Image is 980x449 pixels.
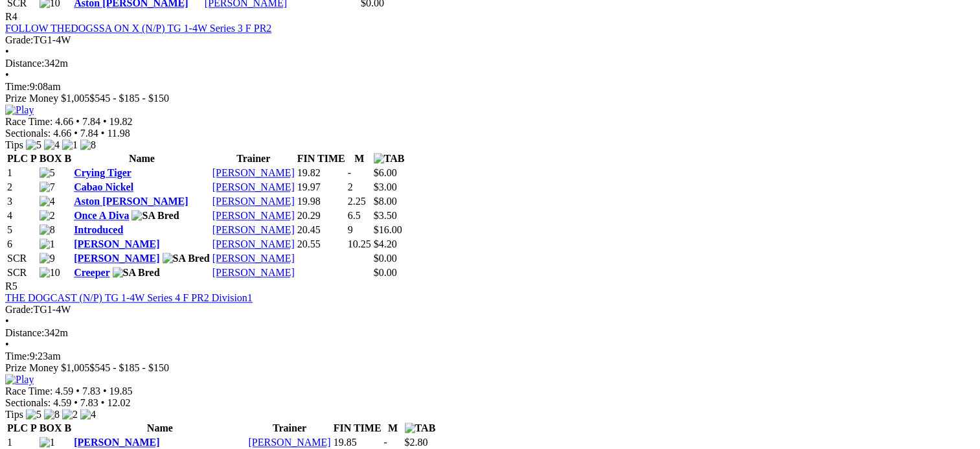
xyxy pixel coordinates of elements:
img: 4 [44,139,60,151]
a: [PERSON_NAME] [212,267,295,278]
a: THE DOGCAST (N/P) TG 1-4W Series 4 F PR2 Division1 [5,292,253,303]
img: 5 [26,139,41,151]
th: M [383,422,403,435]
span: $16.00 [374,224,402,235]
a: [PERSON_NAME] [74,238,159,249]
a: Once A Diva [74,210,129,221]
span: • [5,339,9,350]
a: [PERSON_NAME] [212,253,295,264]
a: Aston [PERSON_NAME] [74,196,188,207]
a: [PERSON_NAME] [212,238,295,249]
a: [PERSON_NAME] [74,253,159,264]
td: 3 [6,195,38,208]
img: 10 [40,267,60,279]
span: 11.98 [107,128,130,139]
span: BOX [40,153,62,164]
span: P [30,153,37,164]
img: SA Bred [131,210,179,222]
a: [PERSON_NAME] [212,196,295,207]
img: TAB [374,153,405,165]
div: Prize Money $1,005 [5,362,975,374]
span: Race Time: [5,386,52,397]
img: 1 [40,238,55,250]
td: 19.98 [297,195,346,208]
img: SA Bred [163,253,210,264]
td: 19.97 [297,181,346,194]
span: 7.84 [82,116,100,127]
img: 2 [40,210,55,222]
div: 9:08am [5,81,975,93]
span: 4.59 [55,386,73,397]
a: Cabao Nickel [74,181,133,192]
div: TG1-4W [5,34,975,46]
div: 342m [5,327,975,339]
span: 7.83 [80,397,98,408]
img: TAB [405,422,436,434]
td: SCR [6,266,38,279]
th: M [347,152,372,165]
img: Play [5,374,34,386]
span: $4.20 [374,238,397,249]
img: 7 [40,181,55,193]
span: • [5,316,9,327]
th: Trainer [212,152,295,165]
span: • [74,397,78,408]
th: Name [73,422,246,435]
span: Sectionals: [5,397,51,408]
text: 2 [348,181,353,192]
span: • [103,386,107,397]
td: 5 [6,224,38,236]
span: PLC [7,422,28,433]
td: 1 [6,436,38,449]
span: 19.82 [109,116,133,127]
span: 19.85 [109,386,133,397]
span: Sectionals: [5,128,51,139]
td: 19.85 [333,436,382,449]
div: 9:23am [5,351,975,362]
span: $3.00 [374,181,397,192]
td: 4 [6,209,38,222]
span: 7.83 [82,386,100,397]
span: • [101,128,105,139]
span: P [30,422,37,433]
span: 7.84 [80,128,98,139]
span: $3.50 [374,210,397,221]
a: FOLLOW THEDOGSSA ON X (N/P) TG 1-4W Series 3 F PR2 [5,23,271,34]
span: R4 [5,11,17,22]
span: $0.00 [374,267,397,278]
img: 4 [40,196,55,207]
td: 6 [6,238,38,251]
span: • [103,116,107,127]
span: Time: [5,81,30,92]
a: [PERSON_NAME] [248,437,330,448]
td: 19.82 [297,167,346,179]
td: 20.29 [297,209,346,222]
div: 342m [5,58,975,69]
td: 20.45 [297,224,346,236]
img: Play [5,104,34,116]
th: FIN TIME [297,152,346,165]
span: PLC [7,153,28,164]
span: 4.66 [55,116,73,127]
a: [PERSON_NAME] [212,181,295,192]
span: Tips [5,409,23,420]
a: Introduced [74,224,123,235]
span: 12.02 [107,397,130,408]
img: 1 [40,437,55,448]
img: 2 [62,409,78,420]
th: FIN TIME [333,422,382,435]
span: B [64,153,71,164]
a: [PERSON_NAME] [212,210,295,221]
img: 5 [26,409,41,420]
span: • [5,46,9,57]
a: Crying Tiger [74,167,131,178]
img: 8 [80,139,96,151]
div: TG1-4W [5,304,975,316]
div: Prize Money $1,005 [5,93,975,104]
img: 8 [40,224,55,236]
text: - [348,167,351,178]
img: SA Bred [113,267,160,279]
span: • [76,386,80,397]
span: $8.00 [374,196,397,207]
span: $2.80 [405,437,428,448]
